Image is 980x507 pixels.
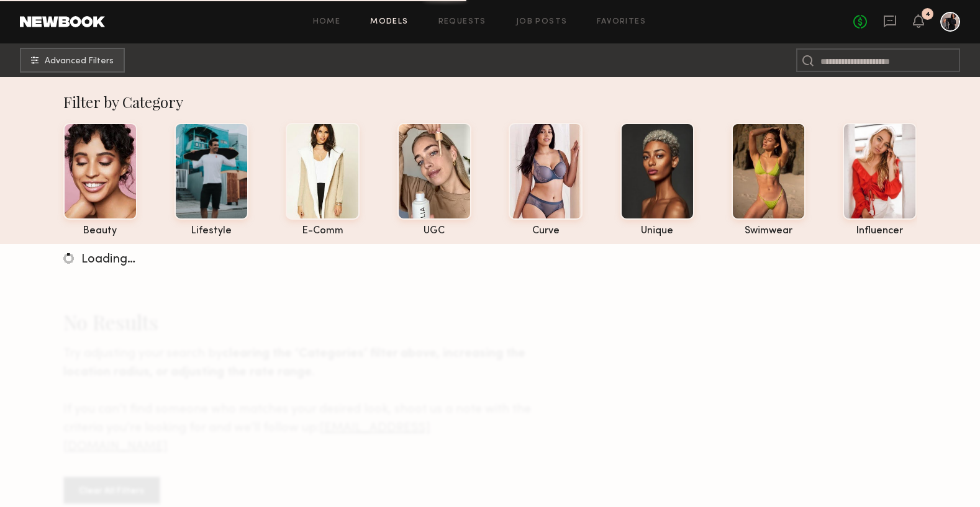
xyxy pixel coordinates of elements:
[843,226,917,236] div: influencer
[20,48,125,73] button: Advanced Filters
[370,18,408,26] a: Models
[397,226,471,236] div: UGC
[620,226,694,236] div: unique
[313,18,341,26] a: Home
[63,226,137,236] div: beauty
[509,226,583,236] div: curve
[597,18,646,26] a: Favorites
[286,226,360,236] div: e-comm
[732,226,805,236] div: swimwear
[438,18,486,26] a: Requests
[45,57,114,66] span: Advanced Filters
[81,254,135,266] span: Loading…
[516,18,568,26] a: Job Posts
[63,92,917,112] div: Filter by Category
[175,226,248,236] div: lifestyle
[925,11,930,18] div: 4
